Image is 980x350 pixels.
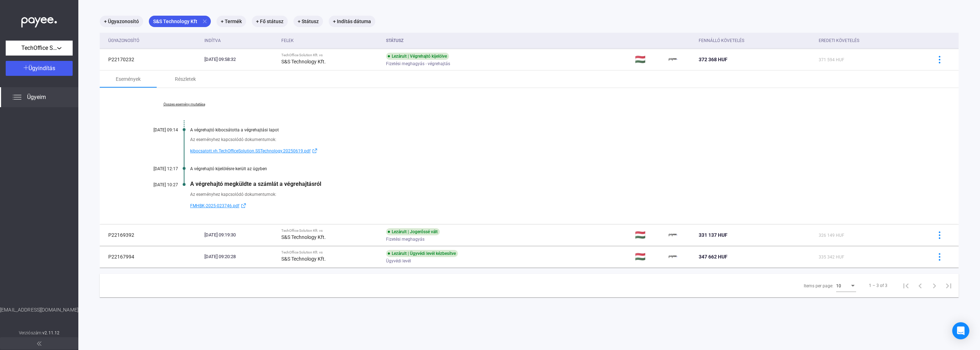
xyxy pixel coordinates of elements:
[699,36,813,45] div: Fennálló követelés
[135,182,178,187] div: [DATE] 10:27
[204,56,276,63] div: [DATE] 09:58:32
[190,202,239,210] span: FMHBK-2025-023746.pdf
[386,257,411,265] span: Ügyvédi levél
[699,36,744,45] div: Fennálló követelés
[281,59,326,64] strong: S&S Technology Kft.
[135,127,178,132] div: [DATE] 09:14
[329,16,375,27] mat-chip: + Indítás dátuma
[37,341,41,346] img: arrow-double-left-grey.svg
[281,53,380,57] div: TechOffice Solution Kft. vs
[190,166,923,171] div: A végrehajtó kijelölésre került az ügyben
[108,36,139,45] div: Ügyazonosító
[281,256,326,262] strong: S&S Technology Kft.
[190,147,311,155] span: kibocsatott.vh.TechOfficeSolution.SSTechnology.20250619.pdf
[699,232,728,238] span: 331 137 HUF
[699,254,728,260] span: 347 662 HUF
[836,281,856,290] mat-select: Items per page:
[204,253,276,260] div: [DATE] 09:20:28
[819,57,844,62] span: 371 594 HUF
[21,13,57,28] img: white-payee-white-dot.svg
[204,36,221,45] div: Indítva
[952,322,969,339] div: Open Intercom Messenger
[190,202,923,210] a: FMHBK-2025-023746.pdfexternal-link-blue
[936,253,943,261] img: more-blue
[217,16,246,27] mat-chip: + Termék
[386,53,449,60] div: Lezárult | Végrehajtó kijelölve
[932,228,947,242] button: more-blue
[202,18,208,25] mat-icon: close
[27,93,46,101] span: Ügyeim
[100,246,202,267] td: P22167994
[669,231,677,239] img: payee-logo
[108,36,199,45] div: Ügyazonosító
[819,233,844,238] span: 326 149 HUF
[100,224,202,246] td: P22169392
[932,249,947,264] button: more-blue
[699,57,728,62] span: 372 368 HUF
[24,65,28,70] img: plus-white.svg
[281,250,380,255] div: TechOffice Solution Kft. vs
[281,36,294,45] div: Felek
[936,56,943,63] img: more-blue
[190,181,923,187] div: A végrehajtó megküldte a számlát a végrehajtásról
[204,231,276,239] div: [DATE] 09:19:30
[149,16,211,27] mat-chip: S&S Technology Kft
[190,191,923,198] div: Az eseményhez kapcsolódó dokumentumok:
[100,49,202,70] td: P22170232
[21,44,57,52] span: TechOffice Solution Kft.
[190,127,923,132] div: A végrehajtó kibocsátotta a végrehajtási lapot
[239,203,248,208] img: external-link-blue
[869,281,887,290] div: 1 – 3 of 3
[383,33,632,49] th: Státusz
[13,93,21,101] img: list.svg
[204,36,276,45] div: Indítva
[632,224,666,246] td: 🇭🇺
[190,136,923,143] div: Az eseményhez kapcsolódó dokumentumok:
[942,278,956,293] button: Last page
[135,166,178,171] div: [DATE] 12:17
[819,36,923,45] div: Eredeti követelés
[190,147,923,155] a: kibocsatott.vh.TechOfficeSolution.SSTechnology.20250619.pdfexternal-link-blue
[669,55,677,64] img: payee-logo
[116,75,141,83] div: Események
[386,228,440,235] div: Lezárult | Jogerőssé vált
[632,49,666,70] td: 🇭🇺
[281,234,326,240] strong: S&S Technology Kft.
[100,16,143,27] mat-chip: + Ügyazonosító
[293,16,323,27] mat-chip: + Státusz
[936,231,943,239] img: more-blue
[386,59,450,68] span: Fizetési meghagyás - végrehajtás
[913,278,927,293] button: Previous page
[281,36,380,45] div: Felek
[836,283,841,288] span: 10
[669,252,677,261] img: payee-logo
[804,282,833,290] div: Items per page:
[927,278,942,293] button: Next page
[311,148,319,153] img: external-link-blue
[386,250,458,257] div: Lezárult | Ügyvédi levél kézbesítve
[135,102,233,106] a: Összes esemény mutatása
[899,278,913,293] button: First page
[28,65,55,72] span: Ügyindítás
[6,41,73,56] button: TechOffice Solution Kft.
[819,36,859,45] div: Eredeti követelés
[932,52,947,67] button: more-blue
[281,229,380,233] div: TechOffice Solution Kft. vs
[632,246,666,267] td: 🇭🇺
[6,61,73,76] button: Ügyindítás
[252,16,288,27] mat-chip: + Fő státusz
[175,75,196,83] div: Részletek
[42,330,59,335] strong: v2.11.12
[819,255,844,260] span: 335 342 HUF
[386,235,424,244] span: Fizetési meghagyás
